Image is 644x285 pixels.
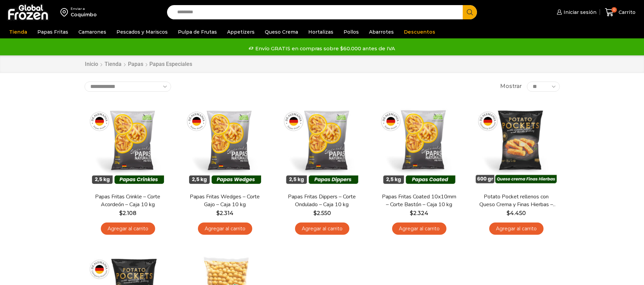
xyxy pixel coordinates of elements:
a: Appetizers [224,25,258,38]
a: Descuentos [401,25,439,38]
img: address-field-icon.svg [60,6,71,18]
a: Papas Fritas Crinkle – Corte Acordeón – Caja 10 kg [89,193,167,209]
a: Agregar al carrito: “Potato Pocket rellenos con Queso Crema y Finas Hierbas - Caja 8.4 kg” [489,222,544,235]
a: Camarones [75,25,110,38]
span: $ [410,210,413,216]
a: Hortalizas [305,25,337,38]
a: 0 Carrito [603,4,637,20]
select: Pedido de la tienda [85,82,171,92]
a: Pollos [340,25,362,38]
a: Agregar al carrito: “Papas Fritas Wedges – Corte Gajo - Caja 10 kg” [198,222,252,235]
h1: Papas Especiales [149,61,192,67]
a: Papas [128,60,144,68]
span: $ [313,210,317,216]
a: Abarrotes [366,25,397,38]
div: Coquimbo [71,11,97,18]
div: Enviar a [71,6,97,11]
button: Search button [463,5,477,19]
nav: Breadcrumb [85,60,192,68]
a: Papas Fritas Wedges – Corte Gajo – Caja 10 kg [186,193,264,209]
span: 0 [611,7,617,13]
a: Potato Pocket rellenos con Queso Crema y Finas Hierbas – Caja 8.4 kg [477,193,555,209]
a: Agregar al carrito: “Papas Fritas Coated 10x10mm - Corte Bastón - Caja 10 kg” [392,222,446,235]
bdi: 2.324 [410,210,428,216]
span: Mostrar [500,83,522,90]
span: $ [216,210,220,216]
a: Pescados y Mariscos [113,25,171,38]
span: Carrito [617,9,636,16]
a: Papas Fritas Coated 10x10mm – Corte Bastón – Caja 10 kg [380,193,458,209]
span: $ [507,210,510,216]
a: Iniciar sesión [555,5,596,19]
a: Papas Fritas [34,25,72,38]
a: Papas Fritas Dippers – Corte Ondulado – Caja 10 kg [283,193,361,209]
span: $ [119,210,123,216]
bdi: 2.108 [119,210,136,216]
bdi: 2.550 [313,210,331,216]
span: Iniciar sesión [562,9,596,16]
bdi: 2.314 [216,210,234,216]
a: Agregar al carrito: “Papas Fritas Dippers - Corte Ondulado - Caja 10 kg” [295,222,349,235]
a: Pulpa de Frutas [174,25,220,38]
a: Agregar al carrito: “Papas Fritas Crinkle - Corte Acordeón - Caja 10 kg” [101,222,155,235]
a: Tienda [6,25,31,38]
a: Queso Crema [261,25,301,38]
a: Tienda [104,60,122,68]
bdi: 4.450 [507,210,526,216]
a: Inicio [85,60,98,68]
